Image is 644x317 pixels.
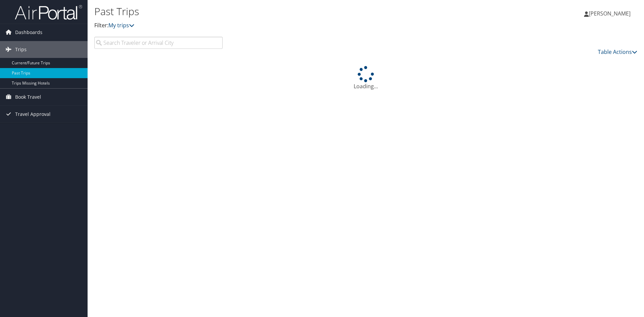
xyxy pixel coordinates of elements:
[108,22,134,29] a: My trips
[15,106,51,123] span: Travel Approval
[94,66,637,90] div: Loading...
[15,24,42,41] span: Dashboards
[94,4,456,19] h1: Past Trips
[94,21,456,30] p: Filter:
[584,3,637,24] a: [PERSON_NAME]
[15,41,27,58] span: Trips
[589,10,631,17] span: [PERSON_NAME]
[15,4,82,20] img: airportal-logo.png
[15,89,41,105] span: Book Travel
[598,48,637,56] a: Table Actions
[94,37,223,49] input: Search Traveler or Arrival City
